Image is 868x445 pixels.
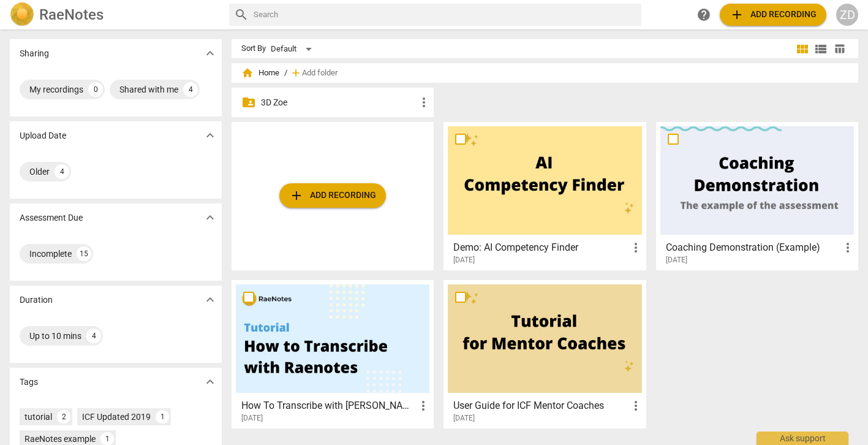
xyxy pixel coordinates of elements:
span: expand_more [203,128,217,143]
span: expand_more [203,292,217,307]
h2: RaeNotes [39,6,104,23]
div: 4 [86,329,101,343]
button: Show more [201,126,219,145]
span: [DATE] [453,413,475,424]
div: 15 [77,246,91,261]
button: Upload [720,4,826,26]
span: view_module [795,42,810,56]
span: more_vert [628,240,643,255]
span: more_vert [628,398,643,413]
div: 4 [183,82,198,97]
a: How To Transcribe with [PERSON_NAME][DATE] [236,284,429,423]
span: home [241,67,254,79]
span: Add recording [289,188,376,203]
span: add [730,7,744,22]
div: 4 [55,164,69,179]
a: Demo: AI Competency Finder[DATE] [448,126,641,265]
h3: Coaching Demonstration (Example) [666,240,840,255]
h3: User Guide for ICF Mentor Coaches [453,398,628,413]
div: 2 [57,410,70,424]
span: view_list [813,42,828,56]
button: Show more [201,291,219,309]
h3: How To Transcribe with RaeNotes [241,398,416,413]
span: Home [241,67,279,79]
a: User Guide for ICF Mentor Coaches[DATE] [448,284,641,423]
input: Search [254,5,636,25]
div: Up to 10 mins [29,330,81,342]
span: more_vert [417,95,431,110]
span: expand_more [203,375,217,389]
div: RaeNotes example [25,433,96,445]
span: expand_more [203,210,217,225]
span: table_chart [834,43,845,55]
span: [DATE] [666,255,687,265]
div: 1 [156,410,169,424]
h3: Demo: AI Competency Finder [453,240,628,255]
span: more_vert [416,398,431,413]
p: Sharing [20,47,49,60]
p: Assessment Due [20,211,83,224]
span: search [234,7,249,22]
div: Shared with me [119,83,178,96]
p: Upload Date [20,129,66,142]
span: add [289,188,304,203]
button: ZD [836,4,858,26]
img: Logo [10,2,34,27]
span: more_vert [840,240,855,255]
span: expand_more [203,46,217,61]
button: Upload [279,183,386,208]
span: help [696,7,711,22]
p: Duration [20,294,53,306]
p: 3D Zoe [261,96,417,109]
div: ICF Updated 2019 [82,411,151,423]
div: Sort By [241,44,266,53]
button: Show more [201,373,219,391]
button: Table view [830,40,848,58]
a: Help [693,4,715,26]
button: Show more [201,208,219,227]
span: folder_shared [241,95,256,110]
a: Coaching Demonstration (Example)[DATE] [660,126,854,265]
div: 0 [88,82,103,97]
div: tutorial [25,411,52,423]
span: / [284,69,287,78]
a: LogoRaeNotes [10,2,219,27]
div: Default [271,39,316,59]
button: Show more [201,44,219,63]
div: Ask support [757,432,848,445]
p: Tags [20,376,38,389]
div: Older [29,165,50,178]
span: Add recording [730,7,817,22]
span: Add folder [302,69,338,78]
div: Incomplete [29,248,72,260]
span: [DATE] [453,255,475,265]
button: List view [812,40,830,58]
div: My recordings [29,83,83,96]
span: add [290,67,302,79]
span: [DATE] [241,413,263,424]
button: Tile view [793,40,812,58]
